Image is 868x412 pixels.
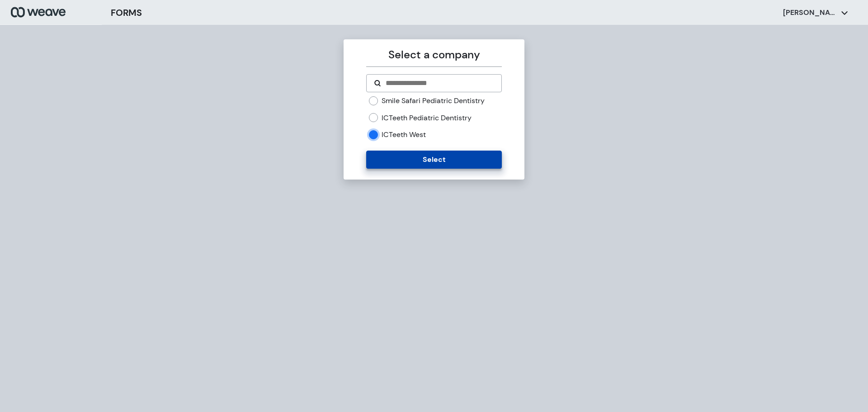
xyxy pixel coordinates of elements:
p: Select a company [366,47,501,63]
button: Select [366,151,501,169]
p: [PERSON_NAME] [783,8,837,18]
label: Smile Safari Pediatric Dentistry [382,96,485,106]
label: ICTeeth West [382,130,426,140]
h3: FORMS [111,6,142,19]
label: ICTeeth Pediatric Dentistry [382,113,472,123]
input: Search [385,78,494,89]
